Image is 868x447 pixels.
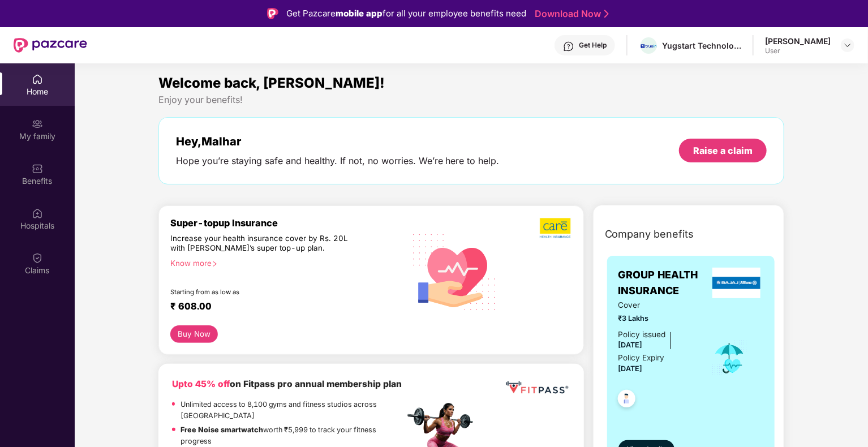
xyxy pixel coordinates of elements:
[662,40,741,51] div: Yugstart Technologies Private Limited
[711,339,748,377] img: icon
[32,208,43,219] img: svg+xml;base64,PHN2ZyBpZD0iSG9zcGl0YWxzIiB4bWxucz0iaHR0cDovL3d3dy53My5vcmcvMjAwMC9zdmciIHdpZHRoPS...
[32,118,43,130] img: svg+xml;base64,PHN2ZyB3aWR0aD0iMjAiIGhlaWdodD0iMjAiIHZpZXdCb3g9IjAgMCAyMCAyMCIgZmlsbD0ibm9uZSIgeG...
[613,386,641,414] img: svg+xml;base64,PHN2ZyB4bWxucz0iaHR0cDovL3d3dy53My5vcmcvMjAwMC9zdmciIHdpZHRoPSI0OC45NDMiIGhlaWdodD...
[765,36,831,46] div: [PERSON_NAME]
[170,234,356,254] div: Increase your health insurance cover by Rs. 20L with [PERSON_NAME]’s super top-up plan.
[712,268,761,298] img: insurerLogo
[693,144,753,157] div: Raise a claim
[181,424,405,447] p: worth ₹5,999 to track your fitness progress
[641,44,657,48] img: Truein.png
[32,74,43,85] img: svg+xml;base64,PHN2ZyBpZD0iSG9tZSIgeG1sbnM9Imh0dHA6Ly93d3cudzMub3JnLzIwMDAvc3ZnIiB3aWR0aD0iMjAiIG...
[843,41,852,50] img: svg+xml;base64,PHN2ZyBpZD0iRHJvcGRvd24tMzJ4MzIiIHhtbG5zPSJodHRwOi8vd3d3LnczLm9yZy8yMDAwL3N2ZyIgd2...
[618,329,666,341] div: Policy issued
[172,379,230,389] b: Upto 45% off
[563,41,574,52] img: svg+xml;base64,PHN2ZyBpZD0iSGVscC0zMngzMiIgeG1sbnM9Imh0dHA6Ly93d3cudzMub3JnLzIwMDAvc3ZnIiB3aWR0aD...
[618,313,696,324] span: ₹3 Lakhs
[267,8,278,19] img: Logo
[405,220,505,323] img: svg+xml;base64,PHN2ZyB4bWxucz0iaHR0cDovL3d3dy53My5vcmcvMjAwMC9zdmciIHhtbG5zOnhsaW5rPSJodHRwOi8vd3...
[176,135,500,148] div: Hey, Malhar
[181,399,405,422] p: Unlimited access to 8,100 gyms and fitness studios across [GEOGRAPHIC_DATA]
[170,259,398,267] div: Know more
[14,38,87,53] img: New Pazcare Logo
[170,288,356,296] div: Starting from as low as
[286,7,526,20] div: Get Pazcare for all your employee benefits need
[170,325,218,343] button: Buy Now
[32,252,43,264] img: svg+xml;base64,PHN2ZyBpZD0iQ2xhaW0iIHhtbG5zPSJodHRwOi8vd3d3LnczLm9yZy8yMDAwL3N2ZyIgd2lkdGg9IjIwIi...
[212,261,218,267] span: right
[618,299,696,311] span: Cover
[618,364,643,373] span: [DATE]
[605,226,694,242] span: Company benefits
[618,352,665,364] div: Policy Expiry
[535,8,605,20] a: Download Now
[618,267,710,299] span: GROUP HEALTH INSURANCE
[336,8,383,19] strong: mobile app
[172,379,402,389] b: on Fitpass pro annual membership plan
[158,94,785,106] div: Enjoy your benefits!
[765,46,831,55] div: User
[158,75,385,91] span: Welcome back, [PERSON_NAME]!
[170,300,393,314] div: ₹ 608.00
[176,155,500,167] div: Hope you’re staying safe and healthy. If not, no worries. We’re here to help.
[32,163,43,174] img: svg+xml;base64,PHN2ZyBpZD0iQmVuZWZpdHMiIHhtbG5zPSJodHRwOi8vd3d3LnczLm9yZy8yMDAwL3N2ZyIgd2lkdGg9Ij...
[540,217,572,239] img: b5dec4f62d2307b9de63beb79f102df3.png
[604,8,609,20] img: Stroke
[504,377,570,398] img: fppp.png
[181,425,264,434] strong: Free Noise smartwatch
[579,41,607,50] div: Get Help
[618,341,643,349] span: [DATE]
[170,217,405,229] div: Super-topup Insurance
